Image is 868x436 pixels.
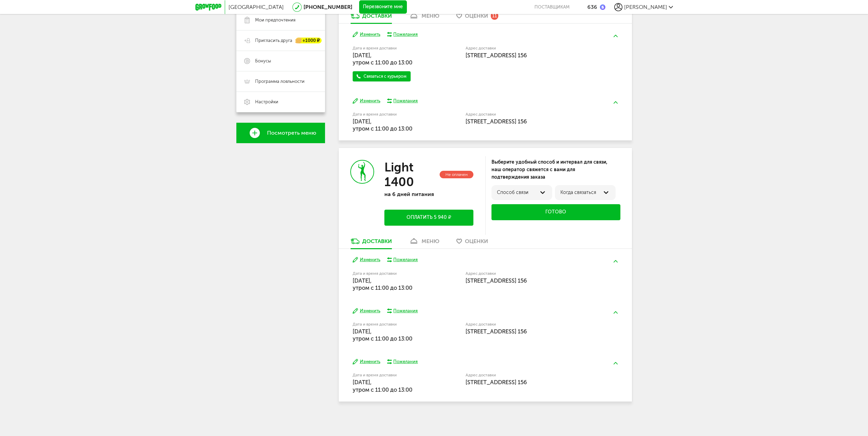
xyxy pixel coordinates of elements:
span: [DATE], утром c 11:00 до 13:00 [353,277,412,291]
span: [PERSON_NAME] [624,4,667,10]
a: Связаться с курьером [353,71,411,81]
img: arrow-up-green.5eb5f82.svg [614,260,618,262]
p: на 6 дней питания [384,191,473,197]
button: Пожелания [387,359,418,365]
label: Адрес доставки [466,373,593,377]
button: Пожелания [387,308,418,314]
a: меню [406,238,443,249]
button: Пожелания [387,31,418,37]
button: Оплатить 5 940 ₽ [384,210,473,226]
button: Изменить [353,31,380,38]
img: arrow-up-green.5eb5f82.svg [614,101,618,104]
div: Пожелания [393,359,418,365]
a: Бонусы [236,51,325,71]
a: Доставки [347,238,395,249]
label: Адрес доставки [466,322,593,326]
a: Мои предпочтения [236,10,325,30]
span: [DATE], утром c 11:00 до 13:00 [353,52,412,66]
div: 11 [491,12,498,19]
button: Изменить [353,359,380,365]
button: Готово [491,204,620,220]
span: [DATE], утром c 11:00 до 13:00 [353,118,412,132]
a: Посмотреть меню [236,123,325,143]
a: Настройки [236,92,325,112]
span: Бонусы [255,58,271,64]
span: [STREET_ADDRESS] 156 [466,118,527,125]
button: Пожелания [387,98,418,104]
img: bonus_b.cdccf46.png [600,4,605,10]
a: Пригласить друга +1000 ₽ [236,30,325,51]
span: Оценки [465,13,488,19]
label: Дата и время доставки [353,322,431,326]
img: arrow-up-green.5eb5f82.svg [614,362,618,364]
span: [STREET_ADDRESS] 156 [466,379,527,386]
label: Дата и время доставки [353,272,431,275]
div: Когда связаться [560,190,610,195]
label: Адрес доставки [466,112,593,116]
img: arrow-up-green.5eb5f82.svg [614,35,618,37]
span: Мои предпочтения [255,17,295,23]
div: Доставки [362,13,392,19]
span: [STREET_ADDRESS] 156 [466,277,527,284]
label: Дата и время доставки [353,112,431,116]
span: [DATE], утром c 11:00 до 13:00 [353,379,412,393]
h3: Light 1400 [384,160,438,189]
button: Изменить [353,308,380,314]
span: Посмотреть меню [267,130,316,136]
div: Не оплачен [440,171,473,179]
a: Доставки [347,12,395,23]
img: arrow-up-green.5eb5f82.svg [614,311,618,314]
a: меню [406,12,443,23]
div: меню [422,13,439,19]
button: Изменить [353,98,380,104]
a: Оценки 11 [453,12,502,23]
button: Изменить [353,257,380,263]
button: Пожелания [387,257,418,263]
span: [STREET_ADDRESS] 156 [466,328,527,335]
label: Дата и время доставки [353,46,431,50]
a: Программа лояльности [236,71,325,92]
a: Оценки [453,238,491,249]
span: [DATE], утром c 11:00 до 13:00 [353,328,412,342]
div: +1000 ₽ [296,38,322,44]
span: Оценки [465,238,488,244]
div: Выберите удобный способ и интервал для связи, наш оператор свяжется с вами для подтверждения заказа [491,159,620,181]
div: Пожелания [393,31,418,37]
button: Перезвоните мне [359,0,407,14]
label: Адрес доставки [466,272,593,275]
div: Пожелания [393,257,418,263]
label: Адрес доставки [466,46,593,50]
span: [STREET_ADDRESS] 156 [466,52,527,59]
div: Пожелания [393,308,418,314]
div: Доставки [362,238,392,244]
div: Способ связи [497,190,547,195]
span: Пригласить друга [255,37,292,44]
span: [GEOGRAPHIC_DATA] [229,4,284,10]
span: Программа лояльности [255,78,305,85]
div: Пожелания [393,98,418,104]
a: [PHONE_NUMBER] [304,4,352,10]
div: 636 [587,4,597,10]
div: меню [422,238,439,244]
span: Настройки [255,99,278,105]
label: Дата и время доставки [353,373,431,377]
